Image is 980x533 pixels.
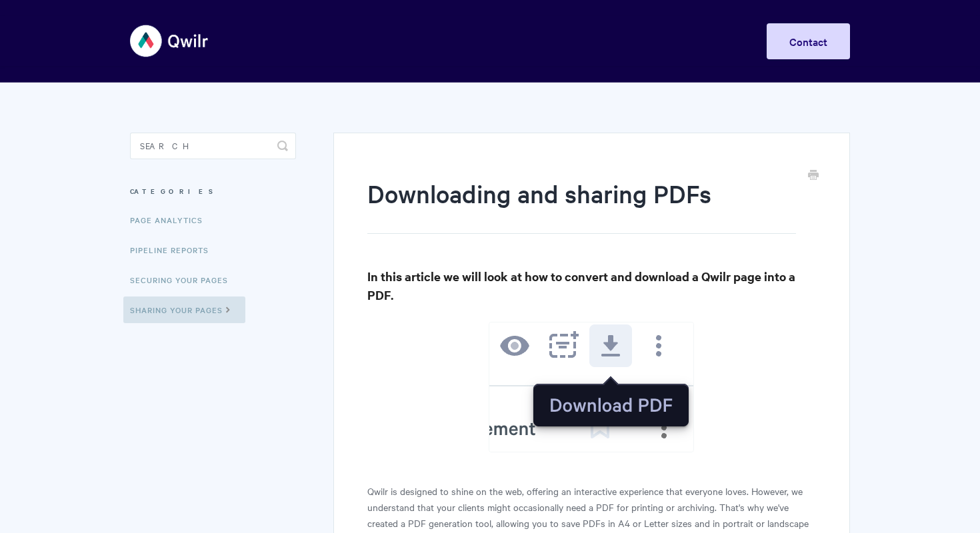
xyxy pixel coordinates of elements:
a: Page Analytics [130,207,213,233]
a: Pipeline reports [130,237,219,263]
h3: In this article we will look at how to convert and download a Qwilr page into a PDF. [367,267,816,304]
img: Qwilr Help Center [130,16,209,66]
input: Search [130,133,296,159]
a: Securing Your Pages [130,266,238,293]
h3: Categories [130,179,296,203]
a: Contact [767,23,850,59]
img: file-KmE8gCVl4F.png [489,322,694,452]
a: Print this Article [808,169,819,183]
h1: Downloading and sharing PDFs [367,177,796,234]
a: Sharing Your Pages [123,296,245,323]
